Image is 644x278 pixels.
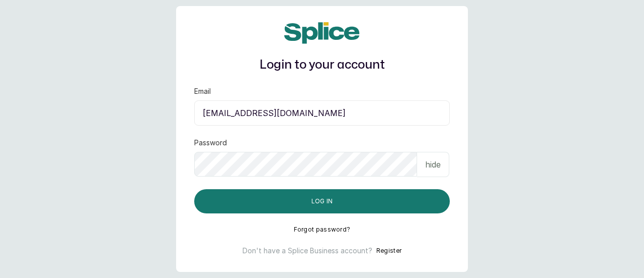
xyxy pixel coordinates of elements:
p: hide [425,158,441,171]
label: Email [194,86,211,96]
button: Forgot password? [294,226,351,234]
button: Log in [194,189,450,213]
h1: Login to your account [194,56,450,74]
p: Don't have a Splice Business account? [243,246,372,256]
input: email@acme.com [194,100,450,126]
label: Password [194,138,227,148]
button: Register [376,246,401,256]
